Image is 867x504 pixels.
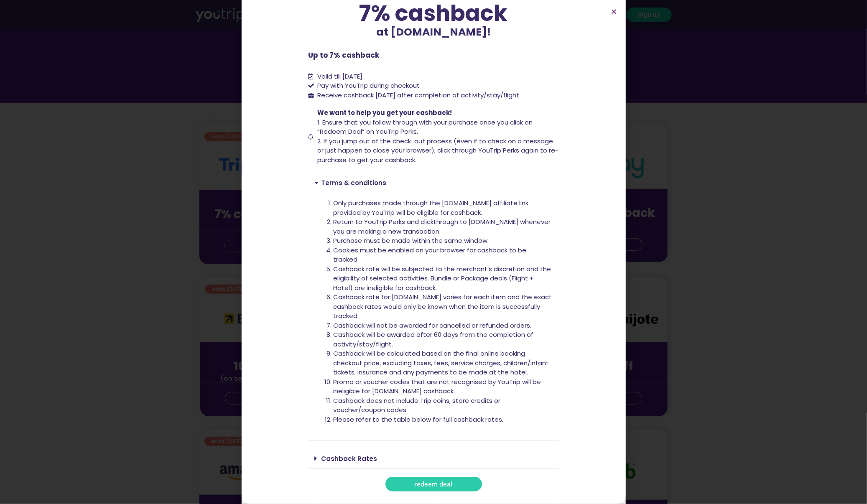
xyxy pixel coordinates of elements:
[308,192,559,440] div: Terms & conditions
[308,24,559,40] p: at [DOMAIN_NAME]!
[333,330,553,349] li: Cashback will be awarded after 60 days from the completion of activity/stay/flight.
[318,91,520,99] span: Receive cashback [DATE] after completion of activity/stay/flight
[333,415,553,425] li: Please refer to the table below for full cashback rates.
[333,349,553,377] li: Cashback will be calculated based on the final online booking checkout price, excluding taxes, fe...
[318,137,559,164] span: 2. If you jump out of the check-out process (even if to check on a message or just happen to clos...
[333,236,553,246] li: Purchase must be made within the same window.
[611,8,617,15] a: Close
[321,178,386,187] a: Terms & conditions
[308,50,379,60] b: Up to 7% cashback
[333,199,553,217] li: Only purchases made through the [DOMAIN_NAME] affiliate link provided by YouTrip will be eligible...
[321,454,377,463] a: Cashback Rates
[308,173,559,192] div: Terms & conditions
[318,118,533,136] span: 1. Ensure that you follow through with your purchase once you click on “Redeem Deal” on YouTrip P...
[308,449,559,468] div: Cashback Rates
[333,265,553,293] li: Cashback rate will be subjected to the merchant’s discretion and the eligibility of selected acti...
[333,321,553,331] li: Cashback will not be awarded for cancelled or refunded orders.
[308,2,559,24] div: 7% cashback
[333,377,553,396] li: Promo or voucher codes that are not recognised by YouTrip will be ineligible for [DOMAIN_NAME] ca...
[333,293,553,321] li: Cashback rate for [DOMAIN_NAME] varies for each item and the exact cashback rates would only be k...
[318,72,363,81] span: Valid till [DATE]
[333,246,553,265] li: Cookies must be enabled on your browser for cashback to be tracked.
[318,108,452,117] span: We want to help you get your cashback!
[333,217,553,236] li: Return to YouTrip Perks and clickthrough to [DOMAIN_NAME] whenever you are making a new transaction.
[333,396,553,415] li: Cashback does not include Trip coins, store credits or voucher/coupon codes.
[415,481,453,487] span: redeem deal
[316,81,420,91] span: Pay with YouTrip during checkout
[385,477,482,491] a: redeem deal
